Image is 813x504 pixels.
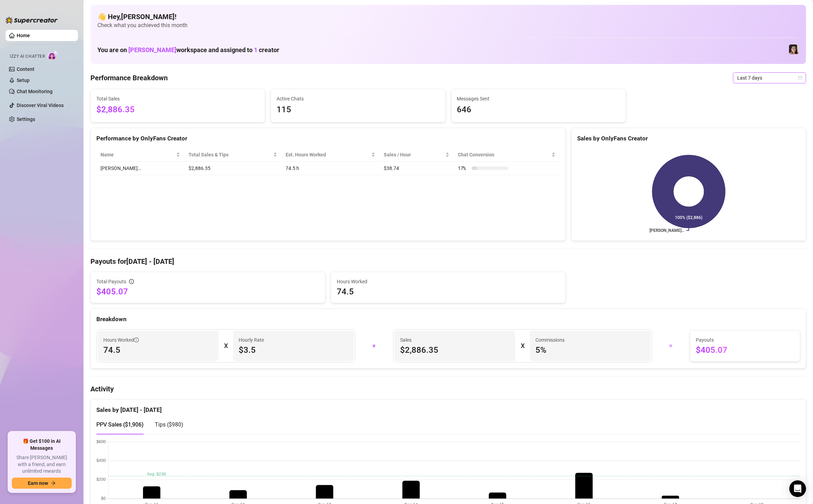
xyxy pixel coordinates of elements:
img: Luna [789,44,799,54]
div: Performance by OnlyFans Creator [96,134,560,143]
a: Home [17,33,30,38]
span: Sales / Hour [384,151,444,158]
span: 1 [254,46,257,54]
span: Earn now [28,480,48,486]
a: Settings [17,116,35,122]
h4: Activity [90,384,806,394]
span: info-circle [134,338,139,342]
h4: Payouts for [DATE] - [DATE] [90,257,806,266]
td: 74.5 h [281,162,380,175]
article: Commissions [535,336,565,344]
span: Check what you achieved this month [97,22,799,29]
span: calendar [798,76,802,80]
h4: Performance Breakdown [90,73,168,83]
div: Sales by [DATE] - [DATE] [96,400,800,415]
span: 74.5 [337,286,560,297]
span: Last 7 days [737,73,802,83]
span: $405.07 [96,286,319,297]
span: Hours Worked [103,336,139,344]
span: Active Chats [277,95,439,103]
div: X [521,340,524,351]
a: Setup [17,78,30,83]
span: 646 [457,103,620,116]
div: Sales by OnlyFans Creator [577,134,800,143]
td: $38.74 [380,162,454,175]
div: X [224,340,228,351]
span: $2,886.35 [96,103,259,116]
div: + [359,340,389,351]
h1: You are on workspace and assigned to creator [97,46,279,54]
div: = [656,340,686,351]
div: Breakdown [96,315,800,324]
span: Sales [400,336,510,344]
th: Sales / Hour [380,148,454,162]
a: Discover Viral Videos [17,103,64,108]
span: Chat Conversion [458,151,550,158]
div: Open Intercom Messenger [789,480,806,497]
span: $405.07 [696,344,794,356]
img: AI Chatter [48,50,58,60]
span: [PERSON_NAME] [128,46,176,54]
span: PPV Sales ( $1,906 ) [96,421,144,428]
span: Total Sales & Tips [189,151,272,158]
th: Name [96,148,184,162]
span: Name [101,151,175,158]
span: Total Sales [96,95,259,103]
span: 5 % [535,344,645,356]
th: Total Sales & Tips [184,148,282,162]
span: Total Payouts [96,278,126,285]
span: Izzy AI Chatter [10,53,45,60]
span: 115 [277,103,439,116]
span: 17 % [458,164,469,172]
a: Chat Monitoring [17,89,53,94]
span: arrow-right [51,481,56,486]
text: [PERSON_NAME]… [649,228,684,233]
span: Share [PERSON_NAME] with a friend, and earn unlimited rewards [12,454,72,475]
span: Hours Worked [337,278,560,285]
span: info-circle [129,279,134,284]
span: $2,886.35 [400,344,510,356]
a: Content [17,66,34,72]
span: Tips ( $980 ) [155,421,183,428]
span: 🎁 Get $100 in AI Messages [12,438,72,452]
span: Messages Sent [457,95,620,103]
span: 74.5 [103,344,213,356]
button: Earn nowarrow-right [12,478,72,489]
td: [PERSON_NAME]… [96,162,184,175]
th: Chat Conversion [454,148,560,162]
span: Payouts [696,336,794,344]
div: Est. Hours Worked [286,151,370,158]
h4: 👋 Hey, [PERSON_NAME] ! [97,12,799,22]
article: Hourly Rate [239,336,264,344]
span: $3.5 [239,344,348,356]
td: $2,886.35 [184,162,282,175]
img: logo-BBDzfeDw.svg [6,17,58,24]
